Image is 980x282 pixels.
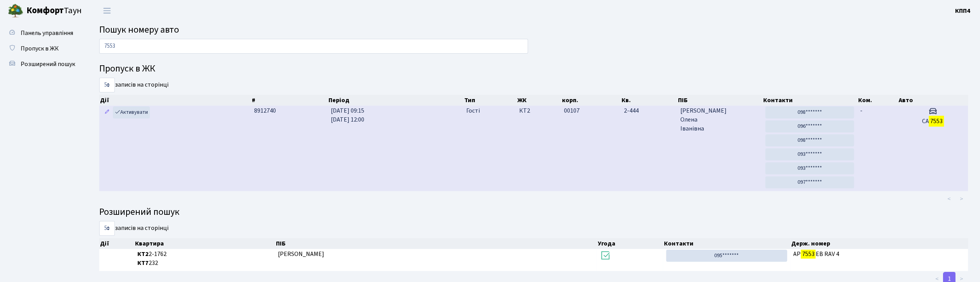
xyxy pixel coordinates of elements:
[8,3,23,19] img: logo.png
[102,106,112,118] a: Редагувати
[331,106,364,124] span: [DATE] 09:15 [DATE] 12:00
[857,95,898,106] th: Ком.
[99,39,528,54] input: Пошук
[663,238,790,249] th: Контакти
[26,4,64,17] b: Комфорт
[99,23,179,37] span: Пошук номеру авто
[520,106,558,115] span: КТ2
[113,106,150,118] a: Активувати
[21,60,75,68] span: Розширений пошук
[929,116,944,127] mark: 7553
[97,4,117,17] button: Переключити навігацію
[898,95,969,106] th: Авто
[137,250,272,268] span: 2-1762 232
[794,250,965,259] span: AР ЕВ RAV 4
[254,106,276,115] span: 8912740
[278,250,325,258] span: [PERSON_NAME]
[21,29,73,37] span: Панель управління
[561,95,621,106] th: корп.
[99,238,134,249] th: Дії
[4,41,82,56] a: Пропуск в ЖК
[955,6,971,16] a: КПП4
[26,4,82,17] span: Таун
[861,106,863,115] span: -
[680,106,759,133] span: [PERSON_NAME] Олена Іванівна
[99,95,251,106] th: Дії
[763,95,858,106] th: Контакти
[134,238,275,249] th: Квартира
[564,106,580,115] span: 00107
[678,95,763,106] th: ПІБ
[21,44,59,53] span: Пропуск в ЖК
[99,221,115,236] select: записів на сторінці
[790,238,968,249] th: Держ. номер
[624,106,674,115] span: 2-444
[137,250,149,258] b: КТ2
[99,221,169,236] label: записів на сторінці
[99,63,968,75] h4: Пропуск в ЖК
[467,106,480,115] span: Гості
[464,95,516,106] th: Тип
[99,207,968,218] h4: Розширений пошук
[4,56,82,72] a: Розширений пошук
[275,238,597,249] th: ПІБ
[328,95,464,106] th: Період
[621,95,677,106] th: Кв.
[801,249,816,259] mark: 7553
[251,95,328,106] th: #
[99,78,115,92] select: записів на сторінці
[597,238,663,249] th: Угода
[137,259,149,267] b: КТ7
[516,95,561,106] th: ЖК
[99,78,169,92] label: записів на сторінці
[4,25,82,41] a: Панель управління
[901,118,965,125] h5: СА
